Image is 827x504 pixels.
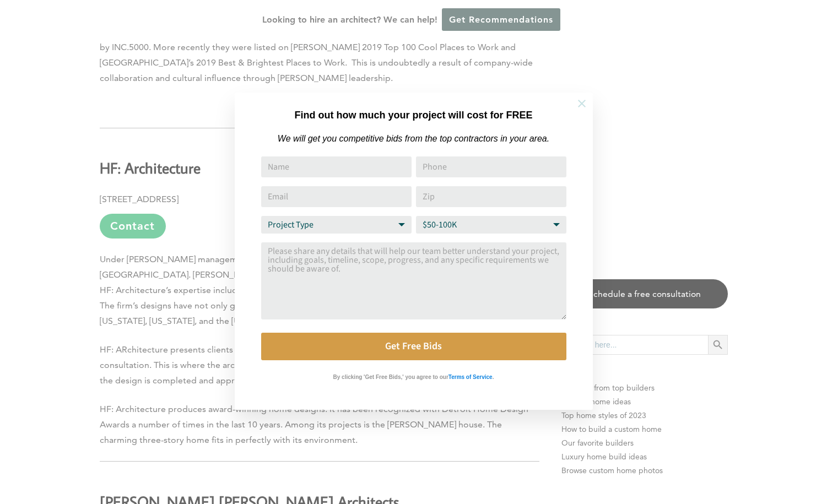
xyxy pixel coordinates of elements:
[448,374,493,380] strong: Terms of Service
[615,425,814,491] iframe: Drift Widget Chat Controller
[416,216,566,234] select: Budget Range
[261,333,566,360] button: Get Free Bids
[261,216,412,234] select: Project Type
[563,84,601,123] button: Close
[261,186,412,207] input: Email Address
[448,371,493,381] a: Terms of Service
[261,156,412,177] input: Name
[333,374,448,380] strong: By clicking 'Get Free Bids,' you agree to our
[294,110,532,121] strong: Find out how much your project will cost for FREE
[261,242,566,319] textarea: Comment or Message
[416,156,566,177] input: Phone
[493,374,494,380] strong: .
[416,186,566,207] input: Zip
[278,134,549,143] em: We will get you competitive bids from the top contractors in your area.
